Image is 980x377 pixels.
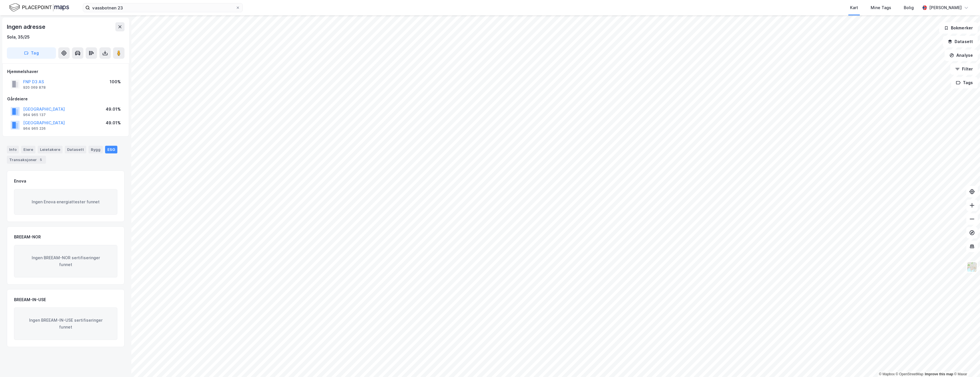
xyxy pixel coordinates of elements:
[110,78,121,85] div: 100%
[967,262,977,272] img: Z
[951,350,980,377] div: Kontrollprogram for chat
[871,4,891,11] div: Mine Tags
[14,178,26,185] div: Enova
[925,372,953,376] a: Improve this map
[951,350,980,377] iframe: Chat Widget
[9,3,69,13] img: logo.f888ab2527a4732fd821a326f86c7f29.svg
[14,245,117,277] div: Ingen BREEAM-NOR sertifiseringer funnet
[7,47,56,59] button: Tag
[38,157,44,163] div: 5
[14,189,117,215] div: Ingen Enova energiattester funnet
[106,119,121,126] div: 49.01%
[850,4,858,11] div: Kart
[23,85,46,90] div: 920 069 878
[14,307,117,340] div: Ingen BREEAM-IN-USE sertifiseringer funnet
[939,22,978,34] button: Bokmerker
[105,146,117,153] div: ESG
[951,77,978,88] button: Tags
[21,146,35,153] div: Eiere
[38,146,63,153] div: Leietakere
[65,146,86,153] div: Datasett
[23,126,46,131] div: 964 965 226
[904,4,914,11] div: Bolig
[7,34,30,40] div: Sola, 35/25
[879,372,895,376] a: Mapbox
[896,372,923,376] a: OpenStreetMap
[14,234,41,240] div: BREEAM-NOR
[945,50,978,61] button: Analyse
[106,106,121,113] div: 49.01%
[89,146,103,153] div: Bygg
[929,4,962,11] div: [PERSON_NAME]
[7,156,46,164] div: Transaksjoner
[950,63,978,75] button: Filter
[7,22,46,31] div: Ingen adresse
[90,3,236,12] input: Søk på adresse, matrikkel, gårdeiere, leietakere eller personer
[14,296,46,303] div: BREEAM-IN-USE
[7,96,124,102] div: Gårdeiere
[23,113,46,117] div: 964 965 137
[7,146,19,153] div: Info
[7,68,124,75] div: Hjemmelshaver
[943,36,978,47] button: Datasett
